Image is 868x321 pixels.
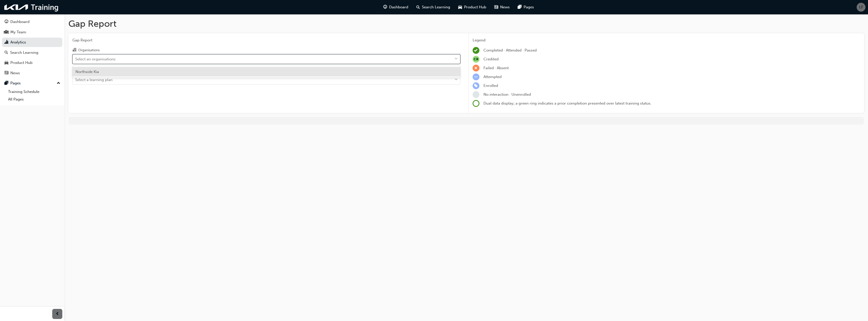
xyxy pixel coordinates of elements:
span: null-icon [473,56,479,63]
span: Pages [524,4,534,10]
span: Enrolled [483,83,498,88]
a: pages-iconPages [514,2,538,12]
span: LF [859,4,863,10]
button: Pages [2,79,62,88]
a: Search Learning [2,48,62,57]
span: people-icon [5,30,8,35]
span: Northside Kia [75,69,99,74]
span: Dashboard [389,4,408,10]
span: news-icon [5,71,8,76]
span: learningRecordVerb_ENROLL-icon [473,82,479,89]
span: guage-icon [5,20,8,24]
div: My Team [10,29,26,35]
span: Search Learning [422,4,450,10]
span: chart-icon [5,40,8,45]
button: DashboardMy TeamAnalyticsSearch LearningProduct HubNews [2,16,62,79]
span: No interaction · Unenrolled [483,92,531,97]
span: guage-icon [383,4,387,10]
div: Legend [473,37,860,43]
div: Product Hub [10,60,33,66]
span: up-icon [57,80,60,87]
span: down-icon [454,56,458,62]
span: learningRecordVerb_NONE-icon [473,91,479,98]
span: news-icon [494,4,498,10]
span: learningRecordVerb_FAIL-icon [473,65,479,71]
span: organisation-icon [72,48,76,53]
span: Product Hub [464,4,486,10]
span: learningRecordVerb_ATTEMPT-icon [473,73,479,80]
span: search-icon [416,4,420,10]
a: guage-iconDashboard [379,2,412,12]
span: down-icon [454,77,458,83]
div: Pages [10,80,21,86]
div: Dashboard [10,19,30,25]
span: car-icon [5,61,8,65]
span: pages-icon [5,81,8,86]
a: Training Schedule [6,88,62,96]
span: News [500,4,510,10]
a: search-iconSearch Learning [412,2,454,12]
span: Credited [483,57,499,61]
div: Organisations [78,48,100,53]
span: search-icon [5,51,8,55]
span: Dual data display; a green ring indicates a prior completion presented over latest training status. [483,101,652,106]
a: My Team [2,28,62,37]
div: Search Learning [10,50,38,56]
span: Failed · Absent [483,66,509,70]
a: All Pages [6,95,62,103]
a: Dashboard [2,17,62,27]
span: car-icon [458,4,462,10]
img: kia-training [3,2,61,12]
a: Product Hub [2,58,62,67]
a: News [2,68,62,78]
a: car-iconProduct Hub [454,2,490,12]
span: Attempted [483,75,502,79]
div: Select a learning plan [75,77,113,83]
a: news-iconNews [490,2,514,12]
span: Completed · Attended · Passed [483,48,537,53]
span: prev-icon [56,311,59,317]
span: pages-icon [518,4,522,10]
div: Select an organisations [75,56,116,62]
div: News [10,70,20,76]
span: Gap Report [72,37,460,43]
span: learningRecordVerb_COMPLETE-icon [473,47,479,54]
h1: Gap Report [68,18,864,29]
button: LF [857,3,865,12]
a: Analytics [2,38,62,47]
